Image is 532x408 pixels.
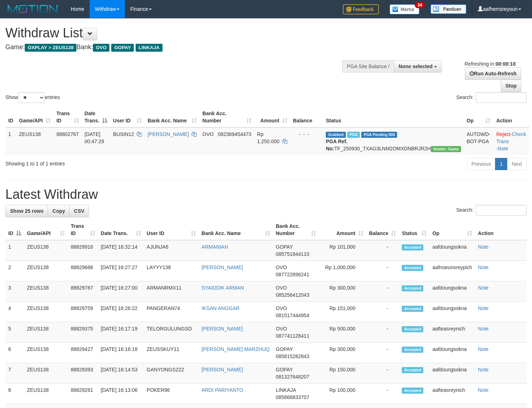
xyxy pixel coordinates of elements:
[202,285,244,291] a: SYAIDDIK ARMAN
[276,292,309,298] span: Copy 085256412043 to clipboard
[24,302,68,322] td: ZEUS138
[429,322,475,343] td: aafteasreynich
[399,220,429,240] th: Status: activate to sort column ascending
[24,220,68,240] th: Game/API: activate to sort column ascending
[5,107,16,127] th: ID
[478,305,489,311] a: Note
[98,384,144,404] td: [DATE] 16:13:06
[467,158,495,170] a: Previous
[476,205,527,216] input: Search:
[390,4,420,14] img: Button%20Memo.svg
[276,313,309,318] span: Copy 081517444954 to clipboard
[276,346,293,352] span: GOPAY
[276,251,309,257] span: Copy 085751844110 to clipboard
[5,127,16,155] td: 1
[429,281,475,302] td: aafdoungsokna
[144,302,199,322] td: PANGERAN74
[98,281,144,302] td: [DATE] 16:27:00
[16,127,53,155] td: ZEUS138
[98,240,144,261] td: [DATE] 16:32:14
[429,384,475,404] td: aafteasreynich
[276,244,293,250] span: GOPAY
[110,107,145,127] th: User ID: activate to sort column ascending
[402,306,423,312] span: Accepted
[202,326,243,332] a: [PERSON_NAME]
[5,240,24,261] td: 1
[276,305,287,311] span: OVO
[52,208,65,214] span: Copy
[98,261,144,281] td: [DATE] 16:27:27
[98,322,144,343] td: [DATE] 16:17:19
[498,146,508,151] a: Note
[24,261,68,281] td: ZEUS138
[24,281,68,302] td: ZEUS138
[430,4,466,14] img: panduan.png
[68,363,98,384] td: 88829393
[319,322,366,343] td: Rp 500,000
[507,158,527,170] a: Next
[147,131,189,137] a: [PERSON_NAME]
[276,333,309,339] span: Copy 087741128411 to clipboard
[5,343,24,363] td: 6
[319,281,366,302] td: Rp 300,000
[323,127,463,155] td: TF_250930_TXAG3LNM2OMXDNBRJR2H
[319,220,366,240] th: Amount: activate to sort column ascending
[399,64,433,69] span: None selected
[319,302,366,322] td: Rp 151,000
[319,261,366,281] td: Rp 1,000,000
[5,322,24,343] td: 5
[476,92,527,103] input: Search:
[144,240,199,261] td: AJUNJA6
[68,322,98,343] td: 88829375
[202,367,243,372] a: [PERSON_NAME]
[429,261,475,281] td: aafnoeunsreypich
[495,61,515,67] strong: 00:00:10
[319,240,366,261] td: Rp 101,000
[366,261,399,281] td: -
[5,187,527,202] h1: Latest Withdraw
[202,131,213,137] span: OVO
[144,363,199,384] td: GANYONGS222
[48,205,70,217] a: Copy
[24,363,68,384] td: ZEUS138
[493,127,529,155] td: · ·
[319,343,366,363] td: Rp 300,000
[24,322,68,343] td: ZEUS138
[16,107,53,127] th: Game/API: activate to sort column ascending
[290,107,323,127] th: Balance
[5,44,348,51] h4: Game: Bank:
[429,363,475,384] td: aafdoungsokna
[276,353,309,359] span: Copy 085815282843 to clipboard
[74,208,84,214] span: CSV
[113,131,134,137] span: BUSIN12
[496,131,526,144] a: Check Trans
[5,261,24,281] td: 2
[319,363,366,384] td: Rp 150,000
[478,346,489,352] a: Note
[276,367,293,372] span: GOPAY
[98,343,144,363] td: [DATE] 16:16:18
[111,44,134,52] span: GOPAY
[144,220,199,240] th: User ID: activate to sort column ascending
[5,363,24,384] td: 7
[465,61,515,67] span: Refreshing in:
[276,285,287,291] span: OVO
[98,363,144,384] td: [DATE] 16:14:53
[24,343,68,363] td: ZEUS138
[429,343,475,363] td: aafdoungsokna
[53,107,81,127] th: Trans ID: activate to sort column ascending
[18,92,45,103] select: Showentries
[464,107,494,127] th: Op: activate to sort column ascending
[144,343,199,363] td: ZEUSSKUY11
[366,240,399,261] td: -
[68,384,98,404] td: 88829261
[144,261,199,281] td: LAYYY138
[366,302,399,322] td: -
[202,387,243,393] a: ARDI PARIYANTO
[493,107,529,127] th: Action
[218,131,251,137] span: Copy 082369454473 to clipboard
[10,208,43,214] span: Show 25 rows
[5,384,24,404] td: 8
[144,281,199,302] td: ARMANRMX11
[144,322,199,343] td: TELORGULUNGSD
